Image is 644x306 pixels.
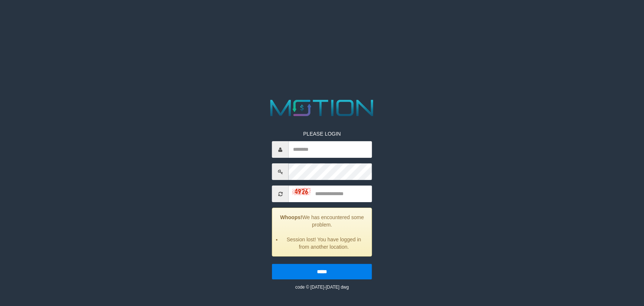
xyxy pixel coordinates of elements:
[280,214,302,220] strong: Whoops!
[295,285,349,290] small: code © [DATE]-[DATE] dwg
[266,97,378,119] img: MOTION_logo.png
[272,130,372,137] p: PLEASE LOGIN
[292,188,311,195] img: captcha
[282,236,366,251] li: Session lost! You have logged in from another location.
[272,208,372,256] div: We has encountered some problem.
